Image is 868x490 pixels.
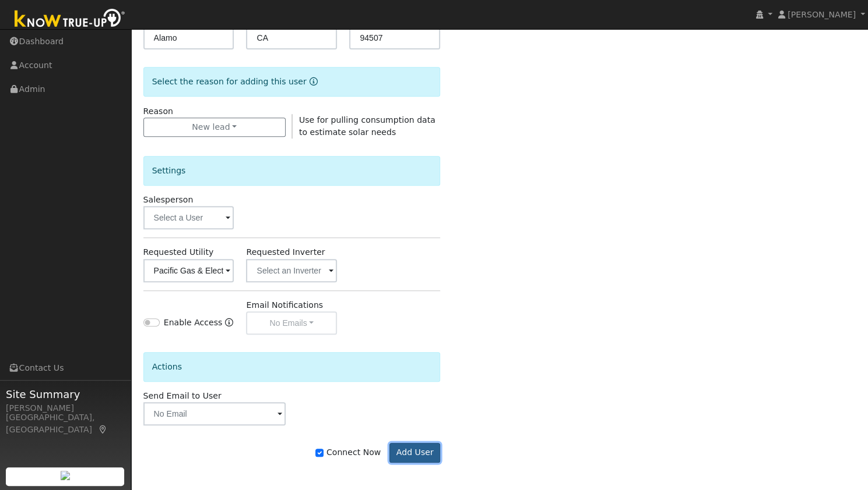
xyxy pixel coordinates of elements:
label: Requested Inverter [246,246,325,258]
div: Settings [143,156,441,186]
input: Select a User [143,206,234,229]
label: Enable Access [164,317,223,329]
div: [GEOGRAPHIC_DATA], [GEOGRAPHIC_DATA] [6,411,125,436]
button: Add User [389,443,440,463]
label: Salesperson [143,194,194,206]
input: No Email [143,402,286,425]
a: Map [98,425,108,434]
label: Email Notifications [246,299,323,311]
img: retrieve [61,471,70,480]
a: Reason for new user [307,77,318,86]
label: Send Email to User [143,390,222,402]
input: Select a Utility [143,259,234,282]
label: Reason [143,105,173,118]
input: Connect Now [315,449,324,457]
div: Select the reason for adding this user [143,67,441,97]
img: Know True-Up [9,6,131,33]
div: Actions [143,352,441,382]
input: Select an Inverter [246,259,337,282]
span: Site Summary [6,386,125,402]
label: Connect Now [315,446,381,459]
span: [PERSON_NAME] [788,10,856,19]
label: Requested Utility [143,246,214,258]
a: Enable Access [225,317,233,335]
div: [PERSON_NAME] [6,402,125,414]
span: Use for pulling consumption data to estimate solar needs [299,115,435,137]
button: New lead [143,118,286,137]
